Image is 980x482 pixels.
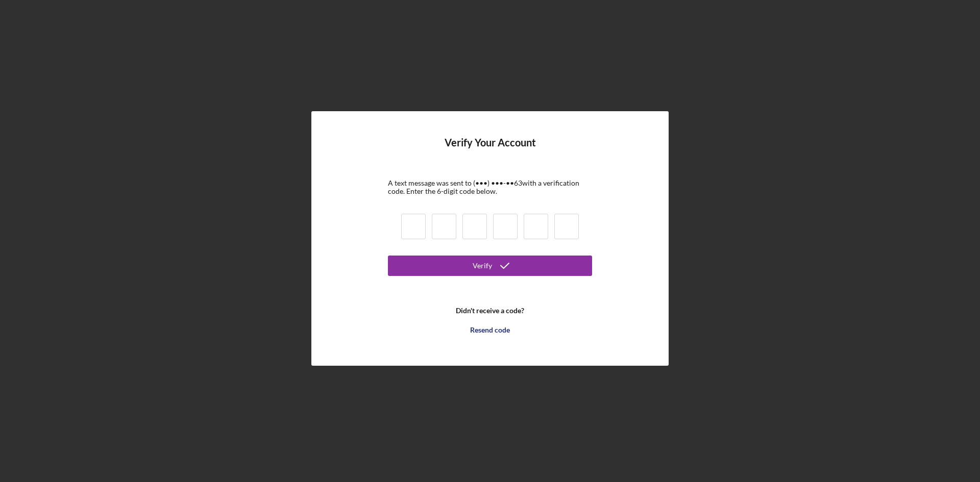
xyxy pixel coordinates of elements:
[456,307,524,315] b: Didn't receive a code?
[473,256,492,276] div: Verify
[388,179,592,195] div: A text message was sent to (•••) •••-•• 63 with a verification code. Enter the 6-digit code below.
[388,320,592,340] button: Resend code
[445,137,536,164] h4: Verify Your Account
[388,256,592,276] button: Verify
[470,320,510,340] div: Resend code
